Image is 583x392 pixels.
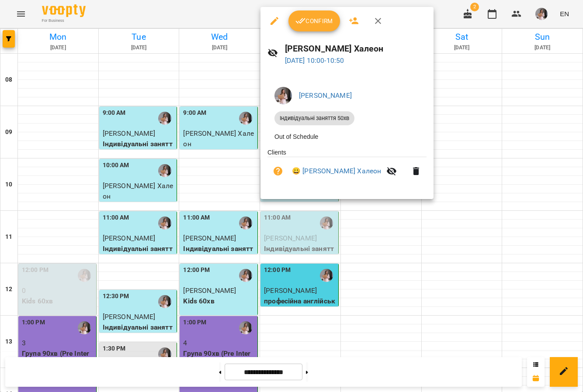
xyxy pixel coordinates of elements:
a: [DATE] 10:00-10:50 [285,56,344,65]
span: Confirm [295,16,333,26]
ul: Clients [267,148,427,189]
button: Confirm [288,10,340,31]
h6: [PERSON_NAME] Халеон [285,42,427,55]
button: Unpaid. Bill the attendance? [267,161,288,182]
a: [PERSON_NAME] [299,91,352,100]
span: Індивідуальні заняття 50хв [274,114,354,122]
a: 😀 [PERSON_NAME] Халеон [292,166,381,176]
li: Out of Schedule [267,129,427,144]
img: b3d641f4c4777ccbd52dfabb287f3e8a.jpg [274,87,292,104]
